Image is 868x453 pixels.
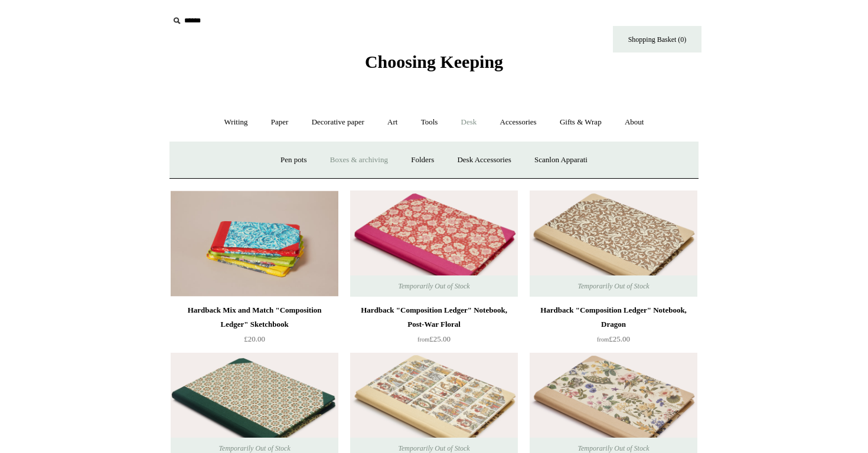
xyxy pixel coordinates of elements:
[400,145,445,176] a: Folders
[174,303,335,331] div: Hardback Mix and Match "Composition Ledger" Sketchbook
[597,336,609,343] span: from
[350,191,518,297] a: Hardback "Composition Ledger" Notebook, Post-War Floral Hardback "Composition Ledger" Notebook, P...
[410,107,449,138] a: Tools
[244,334,265,343] span: £20.00
[524,145,598,176] a: Scanlon Apparati
[417,334,451,343] span: £25.00
[566,275,661,297] span: Temporarily Out of Stock
[597,334,630,343] span: £25.00
[377,107,408,138] a: Art
[365,52,503,71] span: Choosing Keeping
[301,107,375,138] a: Decorative paper
[530,191,697,297] a: Hardback "Composition Ledger" Notebook, Dragon Hardback "Composition Ledger" Notebook, Dragon Tem...
[533,303,694,331] div: Hardback "Composition Ledger" Notebook, Dragon
[365,61,503,70] a: Choosing Keeping
[214,107,259,138] a: Writing
[530,303,697,352] a: Hardback "Composition Ledger" Notebook, Dragon from£25.00
[446,145,521,176] a: Desk Accessories
[353,303,515,331] div: Hardback "Composition Ledger" Notebook, Post-War Floral
[350,303,518,352] a: Hardback "Composition Ledger" Notebook, Post-War Floral from£25.00
[319,145,399,176] a: Boxes & archiving
[171,303,338,352] a: Hardback Mix and Match "Composition Ledger" Sketchbook £20.00
[451,107,488,138] a: Desk
[613,26,701,52] a: Shopping Basket (0)
[386,275,481,297] span: Temporarily Out of Stock
[417,336,429,343] span: from
[260,107,299,138] a: Paper
[270,145,317,176] a: Pen pots
[171,191,338,297] img: Hardback Mix and Match "Composition Ledger" Sketchbook
[171,191,338,297] a: Hardback Mix and Match "Composition Ledger" Sketchbook Hardback Mix and Match "Composition Ledger...
[490,107,547,138] a: Accessories
[614,107,655,138] a: About
[350,191,518,297] img: Hardback "Composition Ledger" Notebook, Post-War Floral
[549,107,612,138] a: Gifts & Wrap
[530,191,697,297] img: Hardback "Composition Ledger" Notebook, Dragon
